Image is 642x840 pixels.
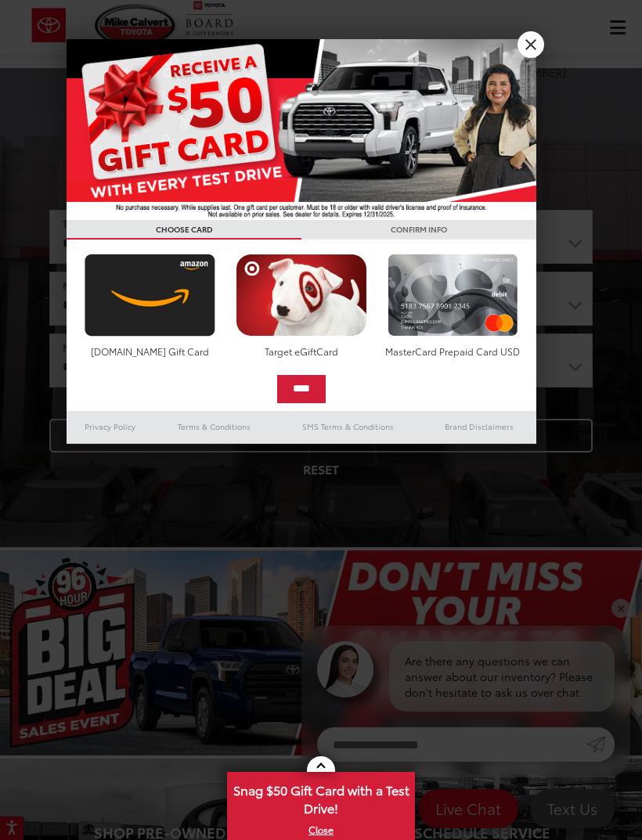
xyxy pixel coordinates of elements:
[384,254,522,337] img: mastercard.png
[81,254,219,337] img: amazoncard.png
[384,344,522,358] div: MasterCard Prepaid Card USD
[301,220,536,240] h3: CONFIRM INFO
[232,254,370,337] img: targetcard.png
[232,344,370,358] div: Target eGiftCard
[81,344,219,358] div: [DOMAIN_NAME] Gift Card
[67,417,154,436] a: Privacy Policy
[154,417,274,436] a: Terms & Conditions
[422,417,536,436] a: Brand Disclaimers
[274,417,422,436] a: SMS Terms & Conditions
[67,220,301,240] h3: CHOOSE CARD
[67,39,536,220] img: 55838_top_625864.jpg
[229,773,413,821] span: Snag $50 Gift Card with a Test Drive!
